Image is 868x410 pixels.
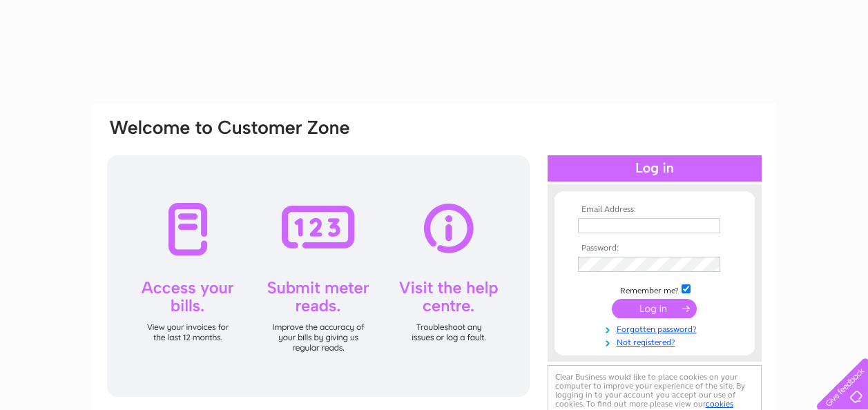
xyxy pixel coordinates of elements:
[578,335,735,348] a: Not registered?
[575,282,735,296] td: Remember me?
[612,299,697,318] input: Submit
[575,205,735,215] th: Email Address:
[575,244,735,253] th: Password:
[578,322,735,335] a: Forgotten password?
